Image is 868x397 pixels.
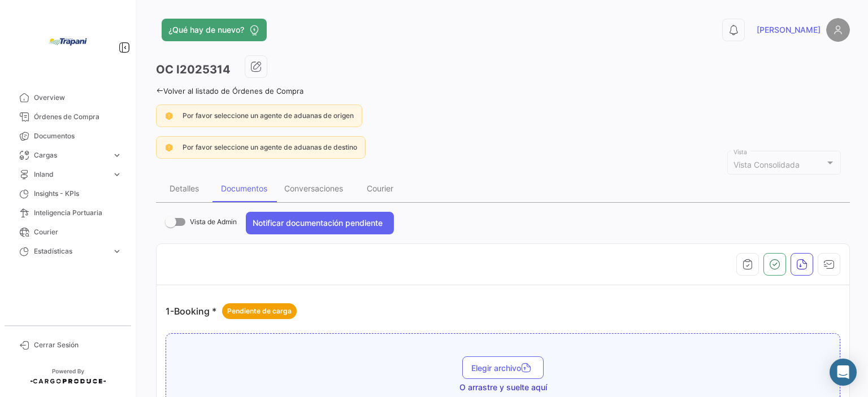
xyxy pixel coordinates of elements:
[826,18,850,42] img: placeholder-user.png
[757,24,821,36] span: [PERSON_NAME]
[183,111,354,120] span: Por favor seleccione un agente de aduanas de origen
[183,143,357,151] span: Por favor seleccione un agente de aduanas de destino
[34,150,107,160] span: Cargas
[9,88,127,107] a: Overview
[9,107,127,126] a: Órdenes de Compra
[734,160,800,169] mat-select-trigger: Vista Consolidada
[9,203,127,223] a: Inteligencia Portuaria
[166,303,297,319] p: 1-Booking *
[9,184,127,203] a: Insights - KPIs
[34,246,107,256] span: Estadísticas
[462,356,544,379] button: Elegir archivo
[34,208,122,218] span: Inteligencia Portuaria
[471,363,535,373] span: Elegir archivo
[156,62,231,77] h3: OC I2025314
[112,150,122,160] span: expand_more
[162,19,267,41] button: ¿Qué hay de nuevo?
[830,359,857,386] div: Abrir Intercom Messenger
[34,131,122,141] span: Documentos
[34,93,122,103] span: Overview
[459,382,547,393] span: O arrastre y suelte aquí
[34,169,107,180] span: Inland
[112,246,122,256] span: expand_more
[284,184,343,193] div: Conversaciones
[34,340,122,350] span: Cerrar Sesión
[34,189,122,199] span: Insights - KPIs
[156,86,303,95] a: Volver al listado de Órdenes de Compra
[170,184,199,193] div: Detalles
[190,215,237,229] span: Vista de Admin
[221,184,267,193] div: Documentos
[34,112,122,122] span: Órdenes de Compra
[227,306,292,316] span: Pendiente de carga
[34,227,122,237] span: Courier
[246,212,394,234] button: Notificar documentación pendiente
[112,169,122,180] span: expand_more
[168,24,244,36] span: ¿Qué hay de nuevo?
[40,14,96,70] img: bd005829-9598-4431-b544-4b06bbcd40b2.jpg
[367,184,393,193] div: Courier
[9,126,127,146] a: Documentos
[9,223,127,242] a: Courier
